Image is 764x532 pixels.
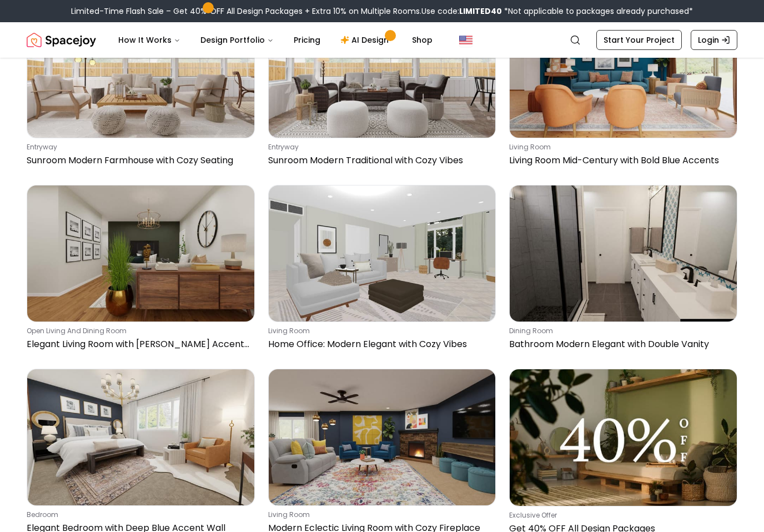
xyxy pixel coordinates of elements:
span: Use code: [421,6,502,17]
b: LIMITED40 [459,6,502,17]
p: living room [268,327,492,335]
p: entryway [27,143,250,152]
p: Bathroom Modern Elegant with Double Vanity [509,338,733,351]
p: Living Room Mid-Century with Bold Blue Accents [509,154,733,167]
span: *Not applicable to packages already purchased* [502,6,693,17]
p: living room [509,143,733,152]
a: Shop [403,29,441,51]
a: AI Design [331,29,401,51]
p: open living and dining room [27,327,250,335]
a: Living Room Mid-Century with Bold Blue Accentsliving roomLiving Room Mid-Century with Bold Blue A... [509,1,737,171]
a: Pricing [285,29,329,51]
nav: Main [109,29,441,51]
p: entryway [268,143,492,152]
p: Sunroom Modern Farmhouse with Cozy Seating [27,154,250,167]
nav: Global [27,22,737,58]
img: Home Office: Modern Elegant with Cozy Vibes [269,185,496,322]
a: Bathroom Modern Elegant with Double Vanitydining roomBathroom Modern Elegant with Double Vanity [509,185,737,355]
img: United States [459,33,473,47]
img: Bathroom Modern Elegant with Double Vanity [510,185,737,322]
p: dining room [509,327,733,335]
img: Spacejoy Logo [27,29,96,51]
img: Get 40% OFF All Design Packages [510,369,737,506]
a: Login [691,30,737,50]
p: Elegant Living Room with [PERSON_NAME] Accent Wall [27,338,250,351]
button: How It Works [109,29,189,51]
p: Home Office: Modern Elegant with Cozy Vibes [268,338,492,351]
a: Elegant Living Room with Rich Green Accent Wallopen living and dining roomElegant Living Room wit... [27,185,255,355]
img: Modern Eclectic Living Room with Cozy Fireplace [269,369,496,505]
img: Living Room Mid-Century with Bold Blue Accents [510,1,737,137]
a: Sunroom Modern Traditional with Cozy VibesentrywaySunroom Modern Traditional with Cozy Vibes [268,1,496,171]
p: Exclusive Offer [509,511,733,520]
a: Home Office: Modern Elegant with Cozy Vibesliving roomHome Office: Modern Elegant with Cozy Vibes [268,185,496,355]
button: Design Portfolio [192,29,283,51]
div: Limited-Time Flash Sale – Get 40% OFF All Design Packages + Extra 10% on Multiple Rooms. [71,6,693,17]
img: Sunroom Modern Traditional with Cozy Vibes [269,1,496,137]
p: Sunroom Modern Traditional with Cozy Vibes [268,154,492,167]
p: bedroom [27,510,250,519]
a: Spacejoy [27,29,96,51]
a: Start Your Project [596,30,682,50]
p: living room [268,510,492,519]
a: Sunroom Modern Farmhouse with Cozy SeatingentrywaySunroom Modern Farmhouse with Cozy Seating [27,1,255,171]
img: Elegant Living Room with Rich Green Accent Wall [27,185,254,322]
img: Sunroom Modern Farmhouse with Cozy Seating [27,1,254,137]
img: Elegant Bedroom with Deep Blue Accent Wall [27,369,254,505]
